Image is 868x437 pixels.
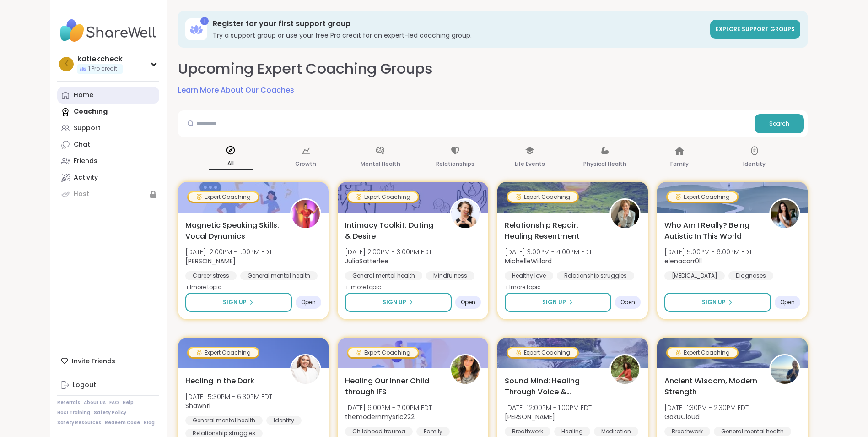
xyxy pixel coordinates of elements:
img: ShareWell Nav Logo [57,15,159,47]
div: Expert Coaching [668,192,737,202]
div: Identity [266,416,302,425]
div: Chat [74,140,90,149]
p: Physical Health [583,158,626,169]
h3: Try a support group or use your free Pro credit for an expert-led coaching group. [213,31,705,40]
p: Family [670,158,689,169]
p: Mental Health [361,158,400,169]
div: Expert Coaching [668,348,737,357]
a: Safety Resources [57,420,101,426]
span: Healing Our Inner Child through IFS [345,376,440,398]
span: Sign Up [542,298,566,306]
a: Learn More About Our Coaches [178,85,294,96]
p: Growth [295,158,316,169]
span: Sign Up [702,298,726,306]
img: themodernmystic222 [451,355,480,384]
button: Sign Up [185,293,292,312]
span: Ancient Wisdom, Modern Strength [664,376,759,398]
a: Redeem Code [105,420,140,426]
div: General mental health [714,427,791,436]
b: MichelleWillard [505,257,552,266]
span: [DATE] 3:00PM - 4:00PM EDT [505,247,592,257]
div: Expert Coaching [348,192,418,202]
b: elenacarr0ll [664,257,702,266]
button: Sign Up [345,293,452,312]
b: GokuCloud [664,412,700,421]
img: MichelleWillard [611,200,639,228]
div: Home [74,91,93,100]
a: Blog [144,420,155,426]
span: Sign Up [223,298,247,306]
a: Home [57,87,159,104]
p: Identity [743,158,766,169]
span: [DATE] 5:00PM - 6:00PM EDT [664,247,752,257]
b: [PERSON_NAME] [505,412,555,421]
a: Support [57,120,159,137]
span: Open [461,299,475,306]
a: Host [57,186,159,202]
h2: Upcoming Expert Coaching Groups [178,59,433,79]
span: [DATE] 2:00PM - 3:00PM EDT [345,247,432,257]
div: Mindfulness [426,271,474,280]
b: themodernmystic222 [345,412,415,421]
p: All [209,158,253,170]
span: Sign Up [383,298,406,306]
div: Meditation [594,427,638,436]
a: Activity [57,169,159,186]
b: JuliaSatterlee [345,257,388,266]
div: Family [416,427,450,436]
span: Open [620,299,635,306]
img: JuliaSatterlee [451,200,480,228]
button: Search [755,114,804,133]
div: Expert Coaching [348,348,418,357]
div: Expert Coaching [508,192,577,202]
span: Open [780,299,795,306]
a: Explore support groups [710,20,800,39]
div: Breathwork [664,427,710,436]
div: Support [74,124,101,133]
span: 1 Pro credit [88,65,117,73]
div: Logout [73,381,96,390]
div: Childhood trauma [345,427,413,436]
a: Friends [57,153,159,169]
div: General mental health [185,416,263,425]
b: [PERSON_NAME] [185,257,236,266]
span: Healing in the Dark [185,376,254,387]
div: [MEDICAL_DATA] [664,271,725,280]
div: Career stress [185,271,237,280]
b: Shawnti [185,401,210,410]
div: 1 [200,17,209,25]
span: [DATE] 12:00PM - 1:00PM EDT [185,247,272,257]
div: General mental health [240,271,318,280]
a: Help [123,399,134,406]
div: Friends [74,157,97,166]
a: About Us [84,399,106,406]
span: k [64,58,69,70]
img: Joana_Ayala [611,355,639,384]
div: Expert Coaching [508,348,577,357]
span: Intimacy Toolkit: Dating & Desire [345,220,440,242]
span: Sound Mind: Healing Through Voice & Vibration [505,376,599,398]
div: Diagnoses [728,271,773,280]
div: Activity [74,173,98,182]
span: [DATE] 6:00PM - 7:00PM EDT [345,403,432,412]
div: Host [74,190,89,199]
div: Expert Coaching [189,348,258,357]
div: Expert Coaching [189,192,258,202]
span: [DATE] 1:30PM - 2:30PM EDT [664,403,749,412]
div: Breathwork [505,427,550,436]
button: Sign Up [505,293,611,312]
span: Relationship Repair: Healing Resentment [505,220,599,242]
img: Shawnti [291,355,320,384]
div: katiekcheck [77,54,123,64]
p: Relationships [436,158,474,169]
a: Host Training [57,410,90,416]
span: Magnetic Speaking Skills: Vocal Dynamics [185,220,280,242]
div: Relationship struggles [557,271,634,280]
p: Life Events [515,158,545,169]
h3: Register for your first support group [213,19,705,29]
span: Explore support groups [716,25,795,33]
img: GokuCloud [771,355,799,384]
div: Healthy love [505,271,553,280]
span: Open [301,299,316,306]
div: General mental health [345,271,422,280]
